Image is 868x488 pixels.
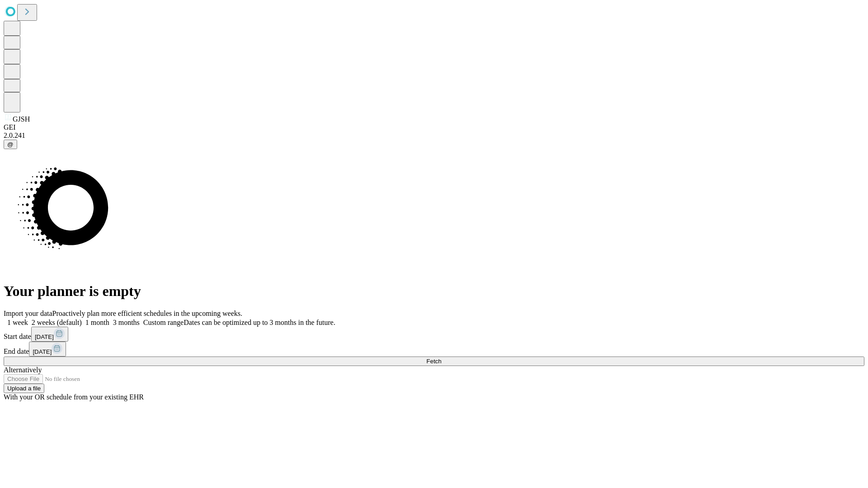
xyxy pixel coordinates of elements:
span: Custom range [143,319,184,326]
button: Upload a file [4,384,44,393]
span: Dates can be optimized up to 3 months in the future. [184,319,335,326]
span: @ [7,141,14,148]
h1: Your planner is empty [4,283,864,300]
span: [DATE] [33,348,52,355]
span: 1 month [85,319,109,326]
span: 1 week [7,319,28,326]
button: @ [4,140,17,149]
span: Alternatively [4,366,42,374]
span: 3 months [113,319,140,326]
span: With your OR schedule from your existing EHR [4,393,144,401]
div: GEI [4,123,864,131]
button: Fetch [4,357,864,366]
div: 2.0.241 [4,131,864,140]
span: [DATE] [35,333,54,340]
span: Proactively plan more efficient schedules in the upcoming weeks. [52,310,242,317]
span: GJSH [13,115,30,123]
button: [DATE] [29,342,66,357]
div: Start date [4,327,864,342]
div: End date [4,342,864,357]
span: Import your data [4,310,52,317]
span: 2 weeks (default) [32,319,82,326]
span: Fetch [426,358,441,365]
button: [DATE] [31,327,68,342]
